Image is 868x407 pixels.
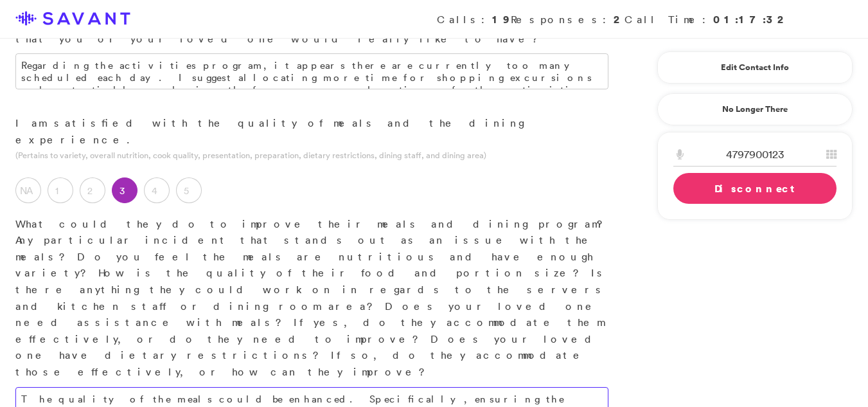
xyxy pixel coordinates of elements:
p: What could they do to improve their meals and dining program? Any particular incident that stands... [15,216,608,381]
strong: 01:17:32 [713,12,788,26]
label: 2 [80,177,105,203]
a: Disconnect [673,173,837,204]
strong: 19 [492,12,511,26]
p: I am satisfied with the quality of meals and the dining experience. [15,115,608,148]
label: 1 [48,177,73,203]
p: (Pertains to variety, overall nutrition, cook quality, presentation, preparation, dietary restric... [15,149,608,161]
label: 5 [176,177,202,203]
label: NA [15,177,41,203]
label: 3 [112,177,137,203]
a: No Longer There [657,93,853,125]
strong: 2 [614,12,624,26]
a: Edit Contact Info [673,57,837,78]
label: 4 [144,177,170,203]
